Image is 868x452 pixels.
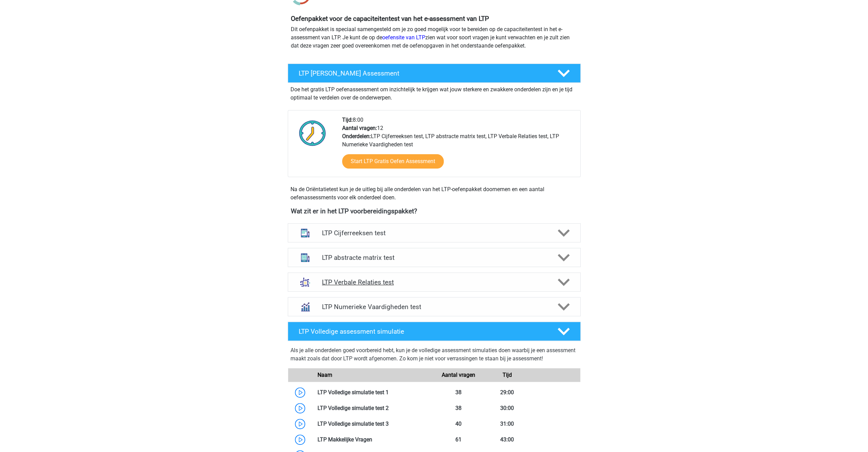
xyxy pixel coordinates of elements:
b: Tijd: [342,117,353,123]
p: Dit oefenpakket is speciaal samengesteld om je zo goed mogelijk voor te bereiden op de capaciteit... [291,25,578,50]
img: abstracte matrices [296,249,314,266]
b: Onderdelen: [342,133,371,139]
h4: Wat zit er in het LTP voorbereidingspakket? [291,207,578,215]
a: LTP [PERSON_NAME] Assessment [285,64,583,83]
a: Start LTP Gratis Oefen Assessment [342,154,444,169]
h4: LTP Volledige assessment simulatie [299,328,546,335]
h4: LTP [PERSON_NAME] Assessment [299,69,546,77]
div: LTP Volledige simulatie test 3 [312,420,434,428]
h4: LTP Cijferreeksen test [322,229,546,237]
div: LTP Makkelijke Vragen [312,436,434,444]
h4: LTP Verbale Relaties test [322,278,546,286]
a: oefensite van LTP [382,34,425,41]
a: numeriek redeneren LTP Numerieke Vaardigheden test [285,297,583,316]
a: analogieen LTP Verbale Relaties test [285,272,583,292]
b: Aantal vragen: [342,125,377,131]
a: LTP Volledige assessment simulatie [285,322,583,341]
div: Na de Oriëntatietest kun je de uitleg bij alle onderdelen van het LTP-oefenpakket doornemen en ee... [288,185,581,202]
img: numeriek redeneren [296,298,314,316]
h4: LTP Numerieke Vaardigheden test [322,303,546,311]
a: cijferreeksen LTP Cijferreeksen test [285,223,583,242]
img: cijferreeksen [296,224,314,242]
div: Als je alle onderdelen goed voorbereid hebt, kun je de volledige assessment simulaties doen waarb... [290,346,578,365]
img: Klok [295,116,330,150]
div: Tijd [483,371,531,379]
div: Aantal vragen [434,371,482,379]
div: LTP Volledige simulatie test 2 [312,404,434,412]
a: abstracte matrices LTP abstracte matrix test [285,248,583,267]
div: 8:00 12 LTP Cijferreeksen test, LTP abstracte matrix test, LTP Verbale Relaties test, LTP Numerie... [337,116,580,177]
img: analogieen [296,273,314,291]
div: Doe het gratis LTP oefenassessment om inzichtelijk te krijgen wat jouw sterkere en zwakkere onder... [288,83,581,102]
b: Oefenpakket voor de capaciteitentest van het e-assessment van LTP [291,15,489,23]
div: LTP Volledige simulatie test 1 [312,388,434,397]
div: Naam [312,371,434,379]
h4: LTP abstracte matrix test [322,254,546,262]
